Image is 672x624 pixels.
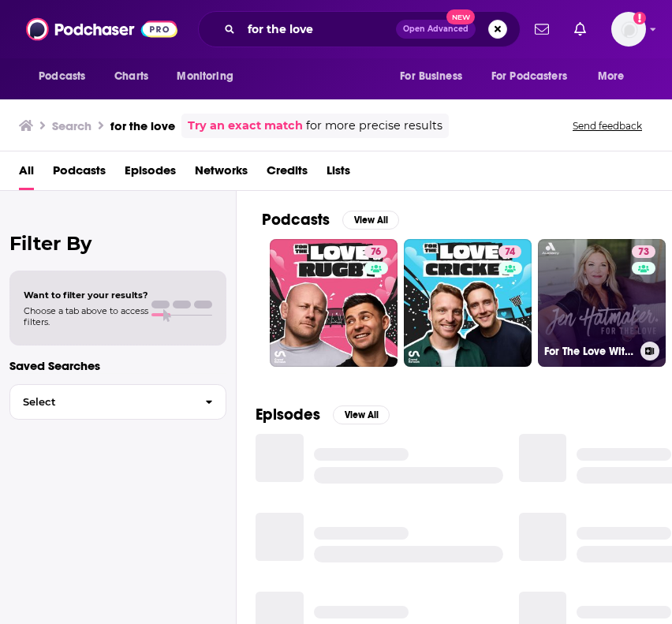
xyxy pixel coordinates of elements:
span: 73 [638,245,649,260]
a: 73For The Love With [PERSON_NAME] Podcast [538,239,666,367]
a: Try an exact match [188,117,303,135]
a: Show notifications dropdown [528,16,555,43]
a: 76 [364,245,387,258]
svg: Add a profile image [633,12,646,24]
a: PodcastsView All [262,210,399,230]
a: 74 [404,239,532,367]
a: 74 [498,245,521,258]
a: Charts [104,62,158,92]
span: Open Advanced [403,25,469,33]
span: Monitoring [177,65,233,88]
span: For Business [400,65,462,88]
span: Podcasts [39,65,85,88]
img: User Profile [611,12,646,47]
h3: Search [52,118,91,133]
button: open menu [587,62,644,92]
a: Podcasts [53,158,106,190]
span: Logged in as GregKubie [611,12,646,47]
a: All [19,158,34,190]
button: open menu [481,62,590,92]
span: More [598,65,625,88]
span: Select [10,397,192,407]
h3: for the love [110,118,175,133]
span: Charts [114,65,148,88]
h3: For The Love With [PERSON_NAME] Podcast [544,345,634,358]
div: Search podcasts, credits, & more... [198,11,521,47]
a: Credits [267,158,308,190]
img: Podchaser - Follow, Share and Rate Podcasts [26,14,177,44]
input: Search podcasts, credits, & more... [241,17,396,42]
span: New [446,9,475,24]
h2: Podcasts [262,210,330,230]
span: for more precise results [306,117,442,135]
button: open menu [166,62,253,92]
button: Select [9,384,226,420]
button: View All [333,405,390,424]
button: View All [342,211,399,230]
a: Episodes [125,158,176,190]
button: Send feedback [568,119,647,133]
a: 76 [270,239,398,367]
p: Saved Searches [9,358,226,373]
button: Open AdvancedNew [396,20,476,39]
a: Networks [195,158,248,190]
span: 76 [371,245,381,260]
span: 74 [505,245,515,260]
a: EpisodesView All [256,405,390,424]
button: Show profile menu [611,12,646,47]
span: For Podcasters [491,65,567,88]
button: open menu [389,62,482,92]
h2: Filter By [9,232,226,255]
h2: Episodes [256,405,320,424]
span: Want to filter your results? [24,290,148,301]
a: Lists [327,158,350,190]
a: 73 [632,245,655,258]
button: open menu [28,62,106,92]
span: Choose a tab above to access filters. [24,305,148,327]
a: Show notifications dropdown [568,16,592,43]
